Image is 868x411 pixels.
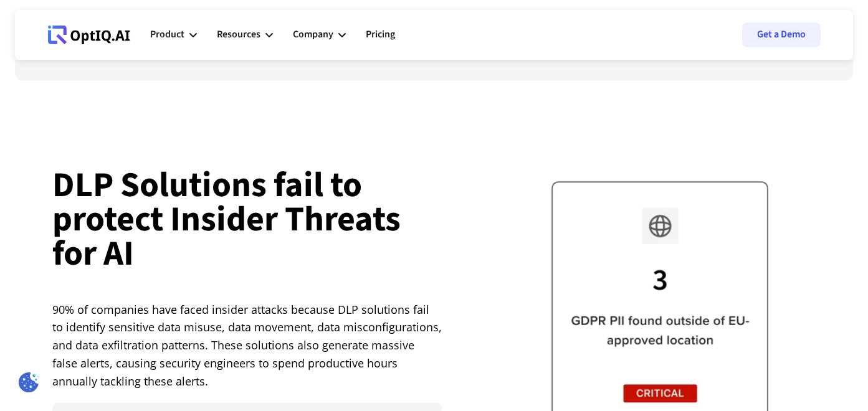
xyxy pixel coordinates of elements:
[742,22,821,47] a: Get a Demo
[48,44,49,44] div: Webflow Homepage
[217,16,273,54] div: Resources
[150,26,184,43] div: Product
[366,16,395,54] a: Pricing
[293,16,346,54] div: Company
[150,16,197,54] div: Product
[293,26,333,43] div: Company
[217,26,260,43] div: Resources
[52,161,401,278] strong: DLP Solutions fail to protect Insider Threats for AI
[52,301,442,390] div: 90% of companies have faced insider attacks because DLP solutions fail to identify sensitive data...
[48,16,130,54] a: Webflow Homepage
